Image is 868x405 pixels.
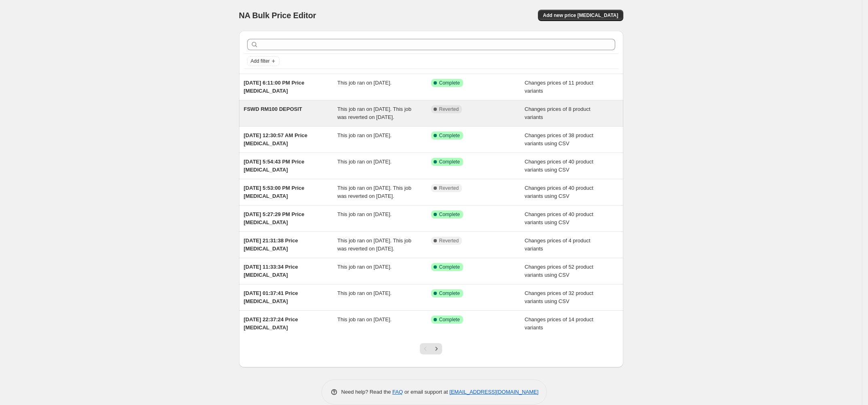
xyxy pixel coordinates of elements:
[337,264,392,270] span: This job ran on [DATE].
[439,106,459,112] span: Reverted
[525,290,593,304] span: Changes prices of 32 product variants using CSV
[525,264,593,278] span: Changes prices of 52 product variants using CSV
[337,132,392,138] span: This job ran on [DATE].
[525,316,593,331] span: Changes prices of 14 product variants
[341,389,393,395] span: Need help? Read the
[337,316,392,322] span: This job ran on [DATE].
[244,264,298,278] span: [DATE] 11:33:34 Price [MEDICAL_DATA]
[431,343,442,354] button: Next
[392,389,403,395] a: FAQ
[337,290,392,296] span: This job ran on [DATE].
[439,80,460,86] span: Complete
[244,237,298,252] span: [DATE] 21:31:38 Price [MEDICAL_DATA]
[244,316,298,331] span: [DATE] 22:37:24 Price [MEDICAL_DATA]
[439,264,460,270] span: Complete
[337,211,392,217] span: This job ran on [DATE].
[525,80,593,94] span: Changes prices of 11 product variants
[439,211,460,218] span: Complete
[449,389,538,395] a: [EMAIL_ADDRESS][DOMAIN_NAME]
[439,237,459,244] span: Reverted
[420,343,442,354] nav: Pagination
[337,185,411,199] span: This job ran on [DATE]. This job was reverted on [DATE].
[439,159,460,165] span: Complete
[337,237,411,252] span: This job ran on [DATE]. This job was reverted on [DATE].
[244,80,305,94] span: [DATE] 6:11:00 PM Price [MEDICAL_DATA]
[525,106,591,120] span: Changes prices of 8 product variants
[525,132,593,146] span: Changes prices of 38 product variants using CSV
[251,58,270,64] span: Add filter
[538,10,623,21] button: Add new price [MEDICAL_DATA]
[337,80,392,86] span: This job ran on [DATE].
[247,56,279,66] button: Add filter
[403,389,449,395] span: or email support at
[439,290,460,297] span: Complete
[525,159,593,173] span: Changes prices of 40 product variants using CSV
[244,290,298,304] span: [DATE] 01:37:41 Price [MEDICAL_DATA]
[244,106,302,112] span: FSWD RM100 DEPOSIT
[244,159,305,173] span: [DATE] 5:54:43 PM Price [MEDICAL_DATA]
[337,159,392,165] span: This job ran on [DATE].
[439,132,460,139] span: Complete
[543,12,618,19] span: Add new price [MEDICAL_DATA]
[439,185,459,191] span: Reverted
[525,185,593,199] span: Changes prices of 40 product variants using CSV
[337,106,411,120] span: This job ran on [DATE]. This job was reverted on [DATE].
[244,211,305,225] span: [DATE] 5:27:29 PM Price [MEDICAL_DATA]
[439,316,460,323] span: Complete
[244,185,305,199] span: [DATE] 5:53:00 PM Price [MEDICAL_DATA]
[525,211,593,225] span: Changes prices of 40 product variants using CSV
[525,237,591,252] span: Changes prices of 4 product variants
[244,132,308,146] span: [DATE] 12:30:57 AM Price [MEDICAL_DATA]
[239,11,316,20] span: NA Bulk Price Editor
